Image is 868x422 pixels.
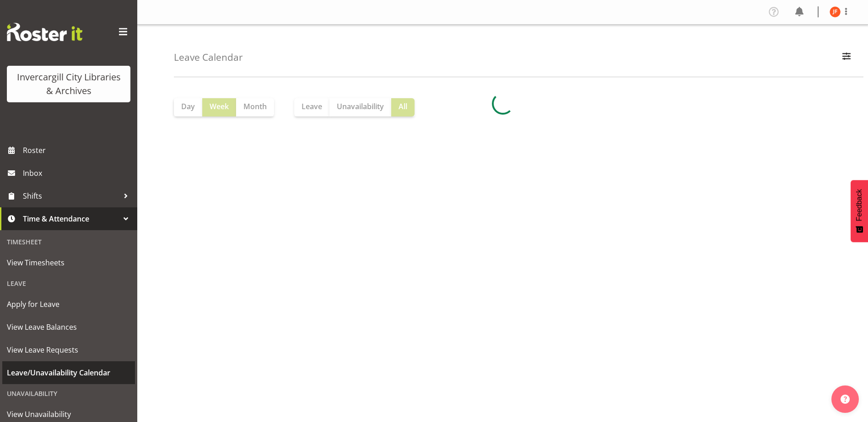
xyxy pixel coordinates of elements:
a: View Timesheets [2,251,135,274]
div: Unavailability [2,384,135,403]
span: View Leave Requests [7,343,130,357]
a: View Leave Requests [2,338,135,361]
div: Leave [2,274,135,293]
button: Feedback - Show survey [851,180,868,242]
span: View Unavailability [7,407,130,421]
span: Feedback [855,189,863,221]
span: View Leave Balances [7,320,130,334]
span: View Timesheets [7,256,130,269]
span: Inbox [23,166,133,180]
span: Leave/Unavailability Calendar [7,366,130,380]
div: Invercargill City Libraries & Archives [16,70,121,98]
img: joanne-forbes11668.jpg [830,6,841,17]
a: Apply for Leave [2,293,135,316]
a: View Leave Balances [2,316,135,338]
span: Roster [23,143,133,157]
span: Shifts [23,189,119,203]
span: Time & Attendance [23,212,119,226]
button: Filter Employees [837,47,856,68]
img: help-xxl-2.png [841,395,850,404]
span: Apply for Leave [7,297,130,311]
a: Leave/Unavailability Calendar [2,361,135,384]
h4: Leave Calendar [174,52,243,63]
img: Rosterit website logo [7,23,82,41]
div: Timesheet [2,232,135,251]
